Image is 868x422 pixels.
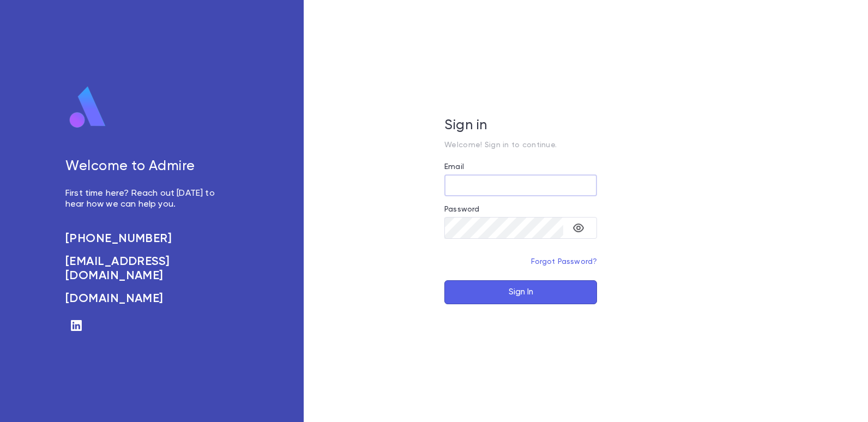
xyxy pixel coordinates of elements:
[65,255,227,283] a: [EMAIL_ADDRESS][DOMAIN_NAME]
[444,141,597,149] p: Welcome! Sign in to continue.
[568,217,589,239] button: toggle password visibility
[531,258,598,266] a: Forgot Password?
[444,280,597,304] button: Sign In
[444,162,464,171] label: Email
[444,118,597,134] h5: Sign in
[65,232,227,246] a: [PHONE_NUMBER]
[65,292,227,306] a: [DOMAIN_NAME]
[65,159,227,175] h5: Welcome to Admire
[65,86,110,129] img: logo
[65,188,227,210] p: First time here? Reach out [DATE] to hear how we can help you.
[444,205,479,214] label: Password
